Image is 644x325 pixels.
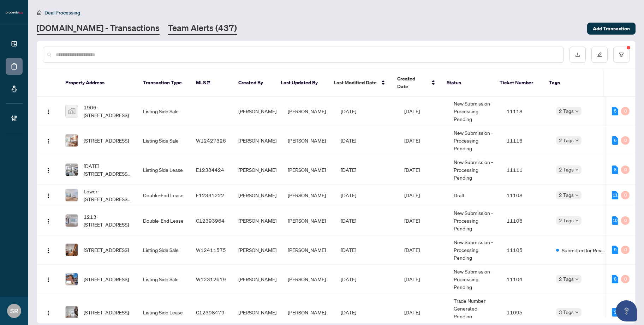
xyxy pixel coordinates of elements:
span: [DATE] [404,217,420,224]
div: 0 [621,107,630,115]
span: 2 Tags [559,275,574,283]
span: C12393964 [196,217,225,224]
img: thumbnail-img [66,134,78,146]
th: Ticket Number [494,69,543,97]
span: [DATE] [341,217,356,224]
td: 11105 [501,235,550,265]
span: [DATE] [341,192,356,198]
span: Last Modified Date [334,79,377,86]
td: New Submission - Processing Pending [448,206,501,235]
span: [PERSON_NAME] [238,309,276,315]
span: Submitted for Review [562,246,608,254]
span: home [37,10,42,15]
a: Team Alerts (437) [168,22,237,35]
td: New Submission - Processing Pending [448,265,501,294]
span: edit [597,52,602,57]
span: E12384424 [196,167,224,173]
span: Lower-[STREET_ADDRESS][PERSON_NAME] [84,187,132,203]
th: Last Modified Date [328,69,392,97]
button: Logo [43,135,54,146]
div: 0 [621,275,630,283]
span: E12331222 [196,192,224,198]
td: 11108 [501,185,550,206]
span: 1213-[STREET_ADDRESS] [84,213,132,228]
th: Transaction Type [137,69,190,97]
div: 10 [612,216,618,225]
td: 11118 [501,97,550,126]
img: thumbnail-img [66,189,78,201]
span: [PERSON_NAME] [238,137,276,144]
span: [STREET_ADDRESS] [84,275,129,283]
div: 11 [612,191,618,199]
td: New Submission - Processing Pending [448,126,501,155]
span: W12411575 [196,247,226,253]
span: W12427326 [196,137,226,144]
button: filter [613,47,630,63]
div: 3 [612,308,618,317]
div: 9 [612,246,618,254]
td: 11106 [501,206,550,235]
button: Logo [43,164,54,175]
td: Listing Side Lease [137,155,190,185]
span: SR [10,306,18,316]
span: [STREET_ADDRESS] [84,308,129,316]
span: down [575,109,579,113]
th: Tags [543,69,606,97]
td: New Submission - Processing Pending [448,155,501,185]
span: Deal Processing [44,10,80,16]
img: thumbnail-img [66,306,78,318]
td: 11111 [501,155,550,185]
span: [PERSON_NAME] [238,247,276,253]
span: 3 Tags [559,308,574,316]
th: Property Address [60,69,137,97]
button: Open asap [616,300,637,321]
img: Logo [46,248,51,253]
div: 0 [621,216,630,225]
td: [PERSON_NAME] [282,206,335,235]
span: [DATE] [404,167,420,173]
img: thumbnail-img [66,273,78,285]
td: 11104 [501,265,550,294]
span: [DATE] [404,137,420,144]
button: Logo [43,215,54,226]
span: [DATE] [341,247,356,253]
div: 0 [621,246,630,254]
span: 2 Tags [559,165,574,174]
button: Logo [43,189,54,201]
img: Logo [46,193,51,199]
span: [DATE][STREET_ADDRESS][DATE] [84,162,132,177]
span: [PERSON_NAME] [238,217,276,224]
span: down [575,219,579,222]
span: down [575,193,579,197]
td: Draft [448,185,501,206]
span: [DATE] [404,108,420,114]
img: thumbnail-img [66,215,78,227]
span: 2 Tags [559,107,574,115]
img: Logo [46,138,51,144]
span: 1906-[STREET_ADDRESS] [84,103,132,119]
span: [STREET_ADDRESS] [84,246,129,254]
img: Logo [46,168,51,173]
span: down [575,168,579,171]
span: [STREET_ADDRESS] [84,137,129,144]
td: Listing Side Sale [137,126,190,155]
img: thumbnail-img [66,164,78,176]
span: down [575,139,579,142]
th: Last Updated By [275,69,328,97]
span: [PERSON_NAME] [238,167,276,173]
td: Listing Side Sale [137,97,190,126]
div: 0 [621,136,630,145]
th: Created Date [392,69,441,97]
span: W12312619 [196,276,226,282]
img: thumbnail-img [66,244,78,256]
span: [DATE] [341,309,356,315]
span: [DATE] [404,247,420,253]
span: 2 Tags [559,191,574,199]
th: MLS # [190,69,233,97]
span: C12398479 [196,309,225,315]
td: [PERSON_NAME] [282,235,335,265]
button: Logo [43,307,54,318]
span: 2 Tags [559,136,574,144]
span: [DATE] [404,309,420,315]
a: [DOMAIN_NAME] - Transactions [37,22,160,35]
